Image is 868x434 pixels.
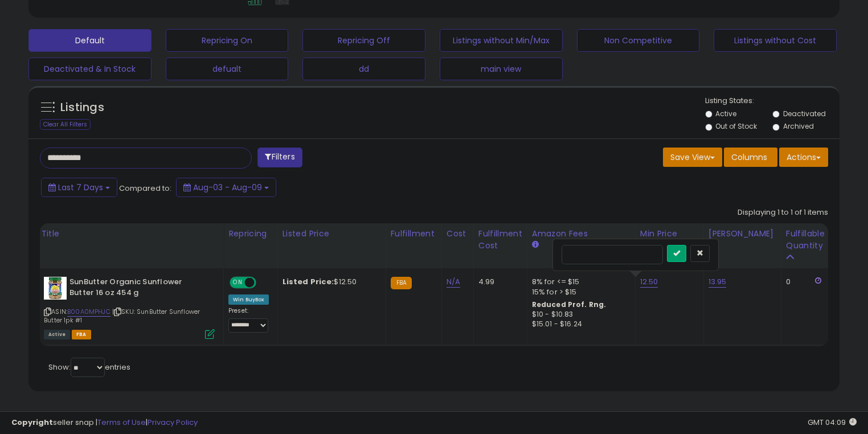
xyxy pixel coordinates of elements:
div: Fulfillable Quantity [786,228,825,252]
a: Privacy Policy [148,417,198,428]
span: Columns [731,152,767,163]
button: Actions [779,148,828,167]
div: Cost [447,228,469,240]
div: Fulfillment [391,228,437,240]
strong: Copyright [11,417,53,428]
a: 12.50 [640,276,658,288]
div: $15.01 - $16.24 [532,320,627,329]
label: Archived [783,121,814,131]
div: $10 - $10.83 [532,310,627,320]
div: 4.99 [478,277,518,287]
span: 2025-08-17 04:09 GMT [808,417,857,428]
span: OFF [255,278,273,288]
div: Win BuyBox [228,294,269,305]
label: Out of Stock [715,121,757,131]
span: ON [231,278,245,288]
button: Non Competitive [577,29,700,52]
a: B00A0MPHJC [67,307,110,317]
div: Displaying 1 to 1 of 1 items [738,207,828,218]
button: Listings without Min/Max [440,29,563,52]
b: Reduced Prof. Rng. [532,300,607,309]
div: [PERSON_NAME] [709,228,776,240]
h5: Listings [60,100,104,116]
button: Save View [663,148,722,167]
a: Terms of Use [97,417,146,428]
div: 15% for > $15 [532,287,627,297]
span: Aug-03 - Aug-09 [193,182,262,193]
div: 8% for <= $15 [532,277,627,287]
div: 0 [786,277,821,287]
button: main view [440,58,563,80]
small: Amazon Fees. [532,240,539,250]
button: Deactivated & In Stock [28,58,152,80]
b: Listed Price: [282,276,334,287]
div: Min Price [640,228,699,240]
button: Filters [257,148,302,167]
div: seller snap | | [11,417,198,428]
div: Clear All Filters [40,119,91,130]
span: All listings currently available for purchase on Amazon [44,330,70,339]
button: dd [302,58,425,80]
span: FBA [72,330,91,339]
button: Aug-03 - Aug-09 [176,178,276,197]
div: Repricing [228,228,273,240]
div: $12.50 [282,277,377,287]
p: Listing States: [705,96,840,107]
label: Deactivated [783,109,826,118]
div: Preset: [228,307,269,333]
span: Show: entries [48,362,130,372]
div: Amazon Fees [532,228,630,240]
div: Title [41,228,219,240]
button: Columns [724,148,777,167]
a: 13.95 [709,276,727,288]
a: N/A [447,276,460,288]
button: defualt [166,58,289,80]
button: Repricing On [166,29,289,52]
div: Fulfillment Cost [478,228,522,252]
b: SunButter Organic Sunflower Butter 16 oz 454 g [69,277,208,301]
div: Listed Price [282,228,381,240]
button: Listings without Cost [714,29,837,52]
button: Last 7 Days [41,178,117,197]
span: Compared to: [119,183,171,194]
small: FBA [391,277,412,289]
button: Default [28,29,152,52]
span: Last 7 Days [58,182,103,193]
img: 5126HsoubBL._SL40_.jpg [44,277,67,300]
button: Repricing Off [302,29,425,52]
span: | SKU: SunButter Sunflower Butter 1pk #1 [44,307,200,324]
div: ASIN: [44,277,215,338]
label: Active [715,109,736,118]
